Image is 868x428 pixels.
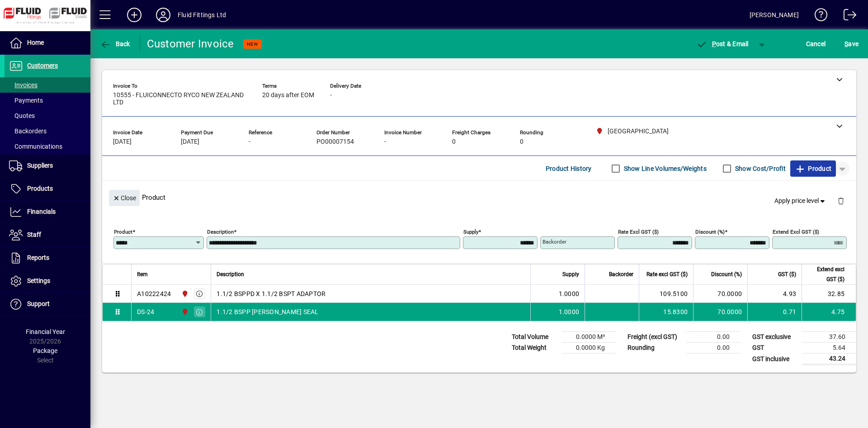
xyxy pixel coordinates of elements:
app-page-header-button: Delete [830,197,852,205]
td: 70.0000 [693,285,747,303]
td: 37.60 [802,332,856,343]
mat-label: Rate excl GST ($) [618,229,659,235]
td: 0.00 [686,343,741,353]
label: Show Cost/Profit [733,164,786,173]
button: Delete [830,190,852,212]
a: Communications [5,139,90,154]
span: - [249,138,250,146]
button: Back [98,36,132,52]
span: PO00007154 [316,138,354,146]
span: Staff [27,231,41,238]
div: 15.8300 [645,307,688,316]
div: 109.5100 [645,289,688,298]
span: [DATE] [113,138,132,146]
mat-label: Description [207,229,234,235]
a: Knowledge Base [808,2,828,31]
div: Fluid Fittings Ltd [178,8,226,22]
a: Suppliers [5,155,90,177]
span: Financials [27,208,56,215]
span: - [384,138,386,146]
mat-label: Supply [463,229,478,235]
span: Customers [27,62,58,69]
span: Suppliers [27,162,53,169]
button: Product [790,160,836,177]
button: Profile [149,7,178,23]
a: Logout [837,2,857,31]
mat-label: Extend excl GST ($) [773,229,819,235]
span: Product History [546,161,592,176]
td: GST inclusive [748,353,802,365]
label: Show Line Volumes/Weights [622,164,707,173]
span: Rate excl GST ($) [646,269,688,279]
span: Discount (%) [711,269,742,279]
span: Product [795,161,831,176]
button: Product History [542,160,595,177]
div: Customer Invoice [147,37,234,51]
button: Save [842,36,861,52]
span: 1.1/2 BSPP [PERSON_NAME] SEAL [217,307,318,316]
button: Post & Email [692,36,753,52]
span: Supply [562,269,579,279]
td: GST exclusive [748,332,802,343]
span: Payments [9,97,43,104]
span: Reports [27,254,49,261]
span: Settings [27,277,50,284]
span: Apply price level [774,196,827,206]
mat-label: Backorder [542,239,566,245]
span: NEW [247,41,258,47]
span: 1.0000 [559,307,580,316]
span: Extend excl GST ($) [807,264,844,284]
button: Close [109,190,140,206]
a: Quotes [5,108,90,123]
a: Products [5,178,90,200]
mat-label: Product [114,229,132,235]
a: Home [5,32,90,54]
span: 1.1/2 BSPPD X 1.1/2 BSPT ADAPTOR [217,289,325,298]
span: Backorders [9,127,47,135]
div: [PERSON_NAME] [750,8,799,22]
span: 20 days after EOM [262,92,314,99]
span: Close [113,191,136,206]
span: Financial Year [26,328,65,335]
a: Financials [5,201,90,223]
span: Quotes [9,112,35,119]
span: - [330,92,332,99]
mat-label: Discount (%) [695,229,725,235]
button: Cancel [804,36,828,52]
span: 10555 - FLUICONNECTO RYCO NEW ZEALAND LTD [113,92,249,106]
span: [DATE] [181,138,199,146]
span: S [844,40,848,47]
td: Rounding [623,343,686,353]
span: Support [27,300,50,307]
td: 0.0000 Kg [561,343,616,353]
td: Freight (excl GST) [623,332,686,343]
a: Reports [5,247,90,269]
span: Cancel [806,37,826,51]
td: 32.85 [802,285,856,303]
app-page-header-button: Back [90,36,140,52]
span: GST ($) [778,269,796,279]
div: DS-24 [137,307,154,316]
span: Home [27,39,44,46]
button: Apply price level [771,193,830,209]
a: Settings [5,270,90,292]
td: 0.0000 M³ [561,332,616,343]
td: GST [748,343,802,353]
app-page-header-button: Close [107,193,142,202]
div: Product [102,181,856,214]
div: A10222424 [137,289,171,298]
td: 5.64 [802,343,856,353]
span: ost & Email [696,40,749,47]
span: Invoices [9,81,38,89]
a: Invoices [5,77,90,93]
td: 0.71 [747,303,802,321]
span: 0 [520,138,524,146]
td: 4.93 [747,285,802,303]
td: Total Volume [507,332,561,343]
span: Back [100,40,130,47]
td: Total Weight [507,343,561,353]
span: Products [27,185,53,192]
a: Payments [5,93,90,108]
a: Backorders [5,123,90,139]
a: Staff [5,224,90,246]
